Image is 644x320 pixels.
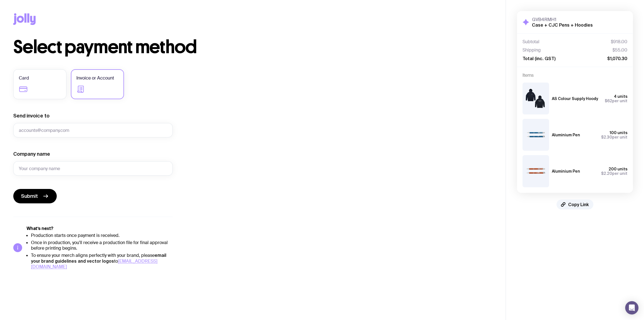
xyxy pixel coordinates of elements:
[610,130,627,135] span: 100 units
[557,199,593,209] button: Copy Link
[568,202,589,207] span: Copy Link
[31,233,173,238] li: Production starts once payment is received.
[13,189,57,203] button: Submit
[601,171,612,176] span: $2.20
[607,56,627,61] span: $1,070.30
[605,99,627,103] span: per unit
[614,94,627,99] span: 4 units
[13,112,50,119] label: Send invoice to
[612,47,627,53] span: $55.00
[13,123,173,137] input: accounts@company.com
[601,135,612,139] span: $2.30
[601,135,627,139] span: per unit
[19,75,29,81] span: Card
[13,161,173,176] input: Your company name
[532,17,593,22] h3: GVB4RMH1
[552,96,598,101] h3: AS Colour Supply Hoody
[601,171,627,176] span: per unit
[76,75,114,81] span: Invoice or Account
[31,258,157,270] a: [EMAIL_ADDRESS][DOMAIN_NAME]
[523,47,541,53] span: Shipping
[31,240,173,251] li: Once in production, you'll receive a production file for final approval before printing begins.
[13,38,492,56] h1: Select payment method
[605,99,612,103] span: $62
[31,252,173,270] li: To ensure your merch aligns perfectly with your brand, please to
[552,169,580,173] h3: Aluminium Pen
[523,39,539,45] span: Subtotal
[27,226,173,231] h5: What’s next?
[625,301,638,314] div: Open Intercom Messenger
[609,167,627,171] span: 200 units
[21,193,38,199] span: Submit
[523,73,627,78] h4: Items
[532,22,593,28] h2: Case + CJC Pens + Hoodies
[611,39,627,45] span: $918.00
[13,151,50,157] label: Company name
[552,133,580,137] h3: Aluminium Pen
[523,56,555,61] span: Total (inc. GST)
